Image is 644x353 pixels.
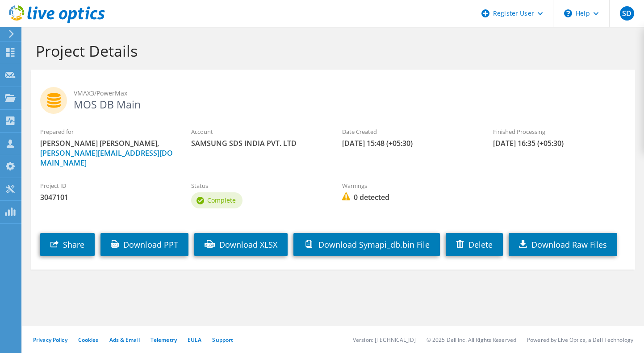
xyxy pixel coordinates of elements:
span: VMAX3/PowerMax [74,88,626,98]
li: Version: [TECHNICAL_ID] [353,336,416,344]
a: Download Raw Files [509,233,617,256]
span: 3047101 [40,192,173,202]
a: Download PPT [100,233,188,256]
span: SD [620,6,634,21]
h1: Project Details [36,42,626,60]
svg: \n [564,9,572,17]
a: EULA [188,336,201,344]
span: [DATE] 15:48 (+05:30) [342,138,475,148]
a: Delete [446,233,503,256]
a: Privacy Policy [33,336,67,344]
span: [DATE] 16:35 (+05:30) [493,138,626,148]
a: Share [40,233,95,256]
label: Project ID [40,181,173,190]
label: Account [191,127,324,136]
span: [PERSON_NAME] [PERSON_NAME], [40,138,173,168]
a: [PERSON_NAME][EMAIL_ADDRESS][DOMAIN_NAME] [40,148,173,168]
a: Telemetry [151,336,177,344]
label: Prepared for [40,127,173,136]
li: Powered by Live Optics, a Dell Technology [527,336,633,344]
span: Complete [207,196,236,204]
a: Ads & Email [109,336,140,344]
label: Finished Processing [493,127,626,136]
a: Support [212,336,233,344]
label: Status [191,181,324,190]
h2: MOS DB Main [40,87,626,109]
a: Download Symapi_db.bin File [293,233,440,256]
a: Download XLSX [194,233,288,256]
span: SAMSUNG SDS INDIA PVT. LTD [191,138,324,148]
label: Warnings [342,181,475,190]
label: Date Created [342,127,475,136]
a: Cookies [78,336,99,344]
li: © 2025 Dell Inc. All Rights Reserved [427,336,516,344]
span: 0 detected [342,192,475,202]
